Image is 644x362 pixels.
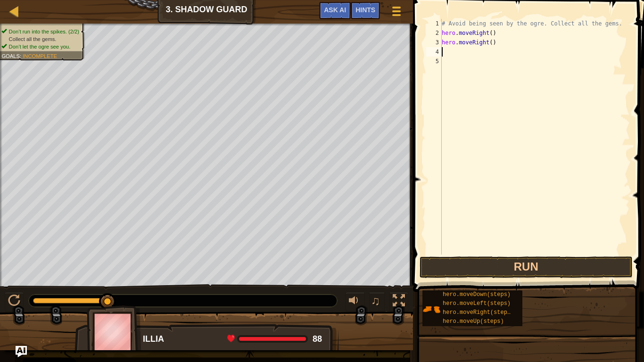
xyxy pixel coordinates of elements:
span: 88 [313,334,322,344]
span: Ask AI [324,6,346,14]
div: 3 [426,38,442,47]
div: 5 [426,57,442,66]
img: portrait.png [422,300,440,318]
span: hero.moveDown(steps) [443,291,511,298]
div: 4 [426,47,442,57]
button: ♫ [369,292,385,312]
img: thang_avatar_frame.png [87,305,141,358]
li: Collect all the gems. [1,35,79,43]
li: Don’t run into the spikes. [1,28,79,35]
span: ♫ [371,294,380,308]
button: Toggle fullscreen [389,292,408,312]
span: Goals [1,53,20,59]
span: Incomplete [23,53,57,59]
button: Ask AI [319,2,351,19]
span: Don’t run into the spikes. (2/2) [9,28,79,34]
button: Run [420,256,633,278]
button: Adjust volume [346,292,364,312]
span: Don’t let the ogre see you. [9,43,71,49]
button: Show game menu [385,2,408,25]
span: Hints [355,6,375,14]
span: hero.moveLeft(steps) [443,300,511,307]
li: Don’t let the ogre see you. [1,43,79,50]
div: Illia [143,333,329,346]
span: hero.moveUp(steps) [443,318,504,325]
div: health: 88 / 88 [227,335,322,343]
button: Ctrl + P: Pause [5,292,24,312]
div: 2 [426,28,442,38]
span: hero.moveRight(steps) [443,309,514,316]
span: : [20,53,23,59]
span: Collect all the gems. [9,36,57,42]
button: Ask AI [16,346,27,357]
div: 1 [426,19,442,28]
